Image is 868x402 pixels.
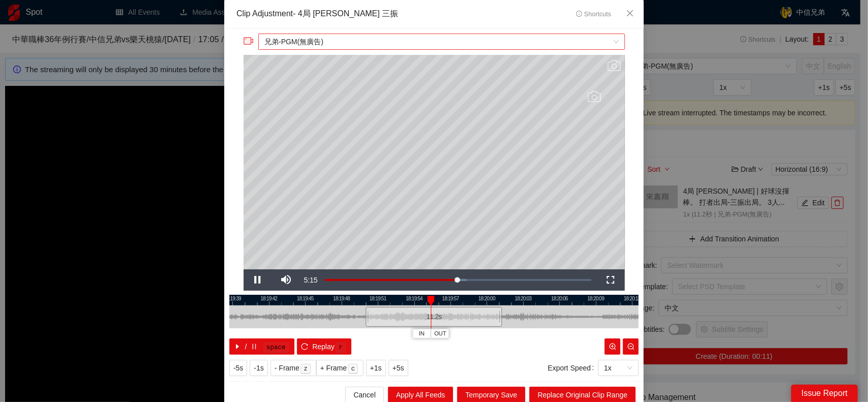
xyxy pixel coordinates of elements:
[301,343,308,351] span: reload
[297,338,351,355] button: reloadReplayr
[366,360,386,376] button: +1s
[388,360,408,376] button: +5s
[251,343,258,351] span: pause
[626,9,634,17] span: close
[250,360,267,376] button: -1s
[234,343,241,351] span: caret-right
[605,338,620,355] button: zoom-in
[229,360,247,376] button: -5s
[366,307,502,327] div: 11.2 s
[244,36,254,46] span: video-camera
[537,389,627,400] span: Replace Original Clip Range
[312,341,335,352] span: Replay
[370,362,382,374] span: +1s
[304,276,318,284] span: 5:15
[623,338,639,355] button: zoom-out
[272,269,301,291] button: Mute
[791,385,858,402] div: Issue Report
[275,362,300,374] span: - Frame
[431,329,449,338] button: OUT
[412,329,431,338] button: IN
[353,389,376,400] span: Cancel
[396,389,445,400] span: Apply All Feeds
[627,343,635,351] span: zoom-out
[596,269,625,291] button: Fullscreen
[233,362,243,374] span: -5s
[604,360,633,376] span: 1x
[576,11,611,18] span: Shortcuts
[229,338,294,355] button: caret-right/pausespace
[576,11,583,17] span: info-circle
[609,343,616,351] span: zoom-in
[254,362,263,374] span: -1s
[419,329,425,338] span: IN
[465,389,517,400] span: Temporary Save
[301,364,311,374] kbd: z
[245,341,247,352] span: /
[336,343,346,353] kbd: r
[264,34,618,49] span: 兄弟-PGM(無廣告)
[393,362,404,374] span: +5s
[244,55,625,269] div: Video Player
[320,362,347,374] span: + Frame
[316,360,364,376] button: + Framec
[324,279,591,281] div: Progress Bar
[434,329,446,338] span: OUT
[271,360,316,376] button: - Framez
[348,364,358,374] kbd: c
[548,360,598,376] label: Export Speed
[263,343,289,353] kbd: space
[244,269,272,291] button: Pause
[236,8,398,20] div: Clip Adjustment - 4局 [PERSON_NAME] 三振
